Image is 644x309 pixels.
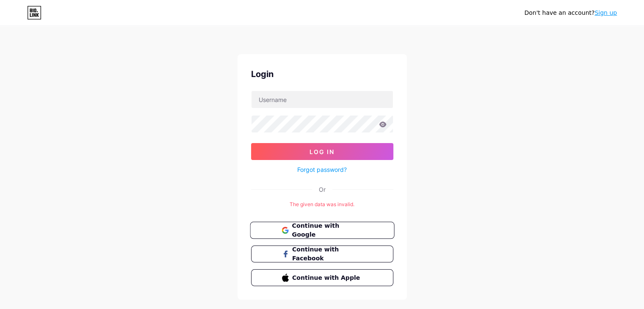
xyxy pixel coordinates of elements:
[292,221,362,240] span: Continue with Google
[251,246,393,262] button: Continue with Facebook
[251,68,393,80] div: Login
[310,148,334,155] span: Log In
[251,222,393,239] a: Continue with Google
[251,269,393,286] button: Continue with Apple
[251,143,393,160] button: Log In
[292,245,362,263] span: Continue with Facebook
[250,222,394,239] button: Continue with Google
[252,91,393,108] input: Username
[594,9,617,16] a: Sign up
[524,8,617,17] div: Don't have an account?
[297,165,347,174] a: Forgot password?
[292,273,362,282] span: Continue with Apple
[319,185,326,194] div: Or
[251,201,393,208] div: The given data was invalid.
